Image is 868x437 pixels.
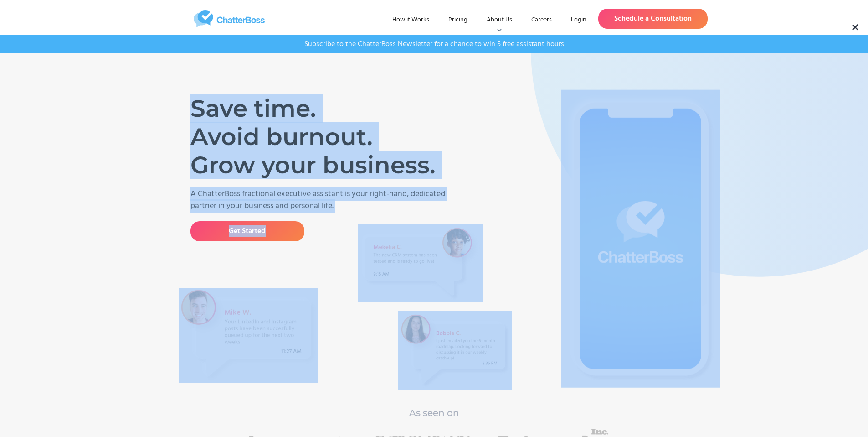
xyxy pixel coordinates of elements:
[524,12,559,28] a: Careers
[190,188,457,212] p: A ChatterBoss fractional executive assistant is your right-hand, dedicated partner in your busine...
[161,10,298,27] a: home
[409,406,459,420] h1: As seen on
[487,16,512,25] div: About Us
[564,12,594,28] a: Login
[190,221,304,241] a: Get Started
[385,12,437,28] a: How it Works
[358,224,483,302] img: A Message from VA Mekelia
[179,288,318,383] img: A message from VA Mike
[398,311,512,390] img: A Message from a VA Bobbie
[598,9,708,29] a: Schedule a Consultation
[190,94,443,179] h1: Save time. Avoid burnout. Grow your business.
[441,12,475,28] a: Pricing
[300,40,569,49] a: Subscribe to the ChatterBoss Newsletter for a chance to win 5 free assistant hours
[479,12,519,28] div: About Us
